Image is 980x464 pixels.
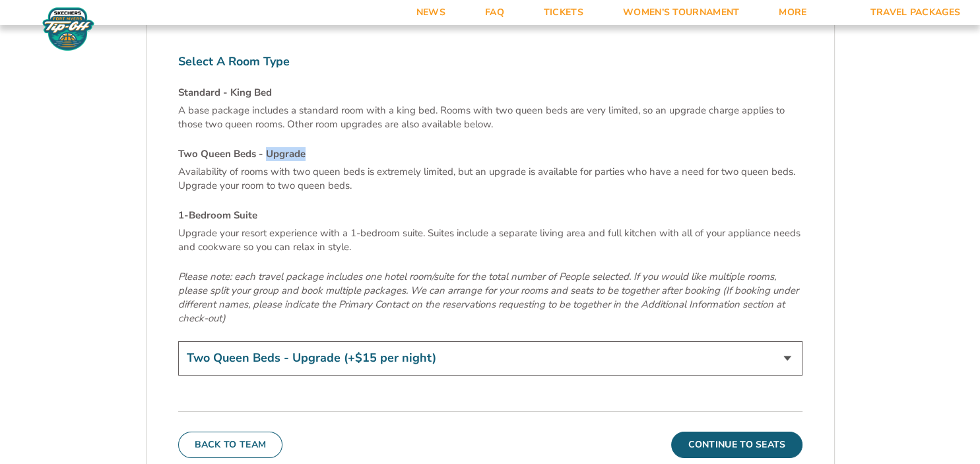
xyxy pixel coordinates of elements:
[671,432,802,458] button: Continue To Seats
[178,165,802,193] p: Availability of rooms with two queen beds is extremely limited, but an upgrade is available for p...
[178,147,802,161] h4: Two Queen Beds - Upgrade
[178,86,802,100] h4: Standard - King Bed
[178,432,283,458] button: Back To Team
[40,7,97,51] img: Fort Myers Tip-Off
[178,209,802,222] h4: 1-Bedroom Suite
[178,270,799,325] em: Please note: each travel package includes one hotel room/suite for the total number of People sel...
[178,104,802,131] p: A base package includes a standard room with a king bed. Rooms with two queen beds are very limit...
[178,53,802,70] label: Select A Room Type
[178,226,802,254] p: Upgrade your resort experience with a 1-bedroom suite. Suites include a separate living area and ...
